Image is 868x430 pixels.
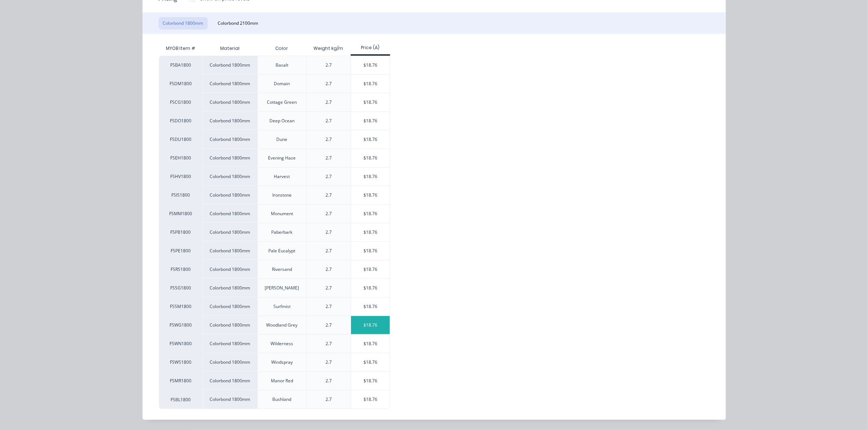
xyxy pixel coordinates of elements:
[159,260,203,279] div: FSRS1800
[273,303,291,310] div: Surfmist
[326,210,332,217] div: 2.7
[203,279,257,297] div: Colorbond 1800mm
[326,155,332,161] div: 2.7
[351,205,390,223] div: $18.76
[203,316,257,334] div: Colorbond 1800mm
[203,186,257,204] div: Colorbond 1800mm
[272,192,292,198] div: Ironstone
[269,39,294,58] div: Color
[351,316,390,334] div: $18.76
[159,334,203,353] div: FSWN1800
[326,359,332,366] div: 2.7
[326,173,332,180] div: 2.7
[159,17,208,29] button: Colorbond 1800mm
[159,279,203,297] div: FSSG1800
[351,44,390,51] div: Price (A)
[351,279,390,297] div: $18.76
[351,130,390,149] div: $18.76
[326,378,332,384] div: 2.7
[203,297,257,316] div: Colorbond 1800mm
[308,39,349,58] div: Weight kg/m
[271,229,292,236] div: Paberbark
[351,297,390,316] div: $18.76
[203,260,257,279] div: Colorbond 1800mm
[159,316,203,334] div: FSWG1800
[159,371,203,390] div: FSMR1800
[159,204,203,223] div: FSMM1800
[159,297,203,316] div: FSSM1800
[326,285,332,291] div: 2.7
[326,340,332,347] div: 2.7
[269,118,295,124] div: Deep Ocean
[159,186,203,204] div: FSIS1800
[351,112,390,130] div: $18.76
[272,396,291,403] div: Bushland
[203,93,257,111] div: Colorbond 1800mm
[326,80,332,87] div: 2.7
[351,372,390,390] div: $18.76
[159,167,203,186] div: FSHV1800
[271,378,293,384] div: Manor Red
[272,266,292,273] div: Riversand
[267,99,297,106] div: Cottage Green
[351,149,390,167] div: $18.76
[351,353,390,371] div: $18.76
[159,111,203,130] div: FSDO1800
[203,130,257,149] div: Colorbond 1800mm
[351,186,390,204] div: $18.76
[203,74,257,93] div: Colorbond 1800mm
[159,149,203,167] div: FSEH1800
[203,111,257,130] div: Colorbond 1800mm
[268,248,295,254] div: Pale Eucalypt
[203,241,257,260] div: Colorbond 1800mm
[159,241,203,260] div: FSPE1800
[203,223,257,241] div: Colorbond 1800mm
[276,136,287,143] div: Dune
[159,390,203,409] div: FSBL1800
[351,260,390,279] div: $18.76
[159,74,203,93] div: FSDM1800
[326,322,332,328] div: 2.7
[351,75,390,93] div: $18.76
[214,17,263,29] button: Colorbond 2100mm
[159,130,203,149] div: FSDU1800
[159,353,203,371] div: FSWS1800
[203,334,257,353] div: Colorbond 1800mm
[268,155,296,161] div: Evening Haze
[326,396,332,403] div: 2.7
[266,322,297,328] div: Woodland Grey
[203,56,257,74] div: Colorbond 1800mm
[351,242,390,260] div: $18.76
[159,56,203,74] div: FSBA1800
[203,149,257,167] div: Colorbond 1800mm
[159,41,203,56] div: MYOB Item #
[326,266,332,273] div: 2.7
[274,80,290,87] div: Domain
[203,390,257,409] div: Colorbond 1800mm
[271,210,293,217] div: Monument
[326,192,332,198] div: 2.7
[270,340,293,347] div: Wilderness
[326,248,332,254] div: 2.7
[203,371,257,390] div: Colorbond 1800mm
[351,93,390,111] div: $18.76
[326,99,332,106] div: 2.7
[351,335,390,353] div: $18.76
[265,285,299,291] div: [PERSON_NAME]
[203,204,257,223] div: Colorbond 1800mm
[203,353,257,371] div: Colorbond 1800mm
[326,136,332,143] div: 2.7
[159,223,203,241] div: FSPB1800
[203,167,257,186] div: Colorbond 1800mm
[351,56,390,74] div: $18.76
[203,41,257,56] div: Material
[326,303,332,310] div: 2.7
[351,167,390,186] div: $18.76
[159,93,203,111] div: FSCG1800
[351,223,390,241] div: $18.76
[271,359,293,366] div: Windspray
[326,118,332,124] div: 2.7
[351,390,390,409] div: $18.76
[326,62,332,68] div: 2.7
[276,62,288,68] div: Basalt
